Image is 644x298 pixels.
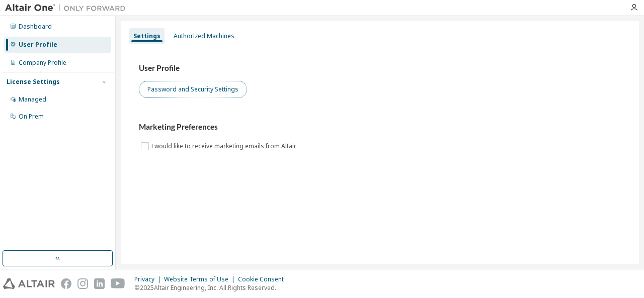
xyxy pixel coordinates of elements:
p: © 2025 Altair Engineering, Inc. All Rights Reserved. [134,283,290,292]
img: altair_logo.svg [3,278,55,289]
div: Company Profile [19,59,66,67]
img: linkedin.svg [94,278,105,289]
div: Dashboard [19,23,52,31]
div: Website Terms of Use [164,275,238,283]
img: Altair One [5,3,131,13]
h3: Marketing Preferences [139,122,621,132]
div: Settings [133,32,160,40]
div: Managed [19,95,46,104]
div: Authorized Machines [174,32,234,40]
div: User Profile [19,41,57,49]
label: I would like to receive marketing emails from Altair [151,140,298,152]
img: instagram.svg [77,278,88,289]
button: Password and Security Settings [139,81,247,98]
img: youtube.svg [111,278,125,289]
h3: User Profile [139,63,621,73]
div: Privacy [134,275,164,283]
img: facebook.svg [61,278,71,289]
div: License Settings [7,78,60,86]
div: Cookie Consent [238,275,290,283]
div: On Prem [19,113,44,121]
